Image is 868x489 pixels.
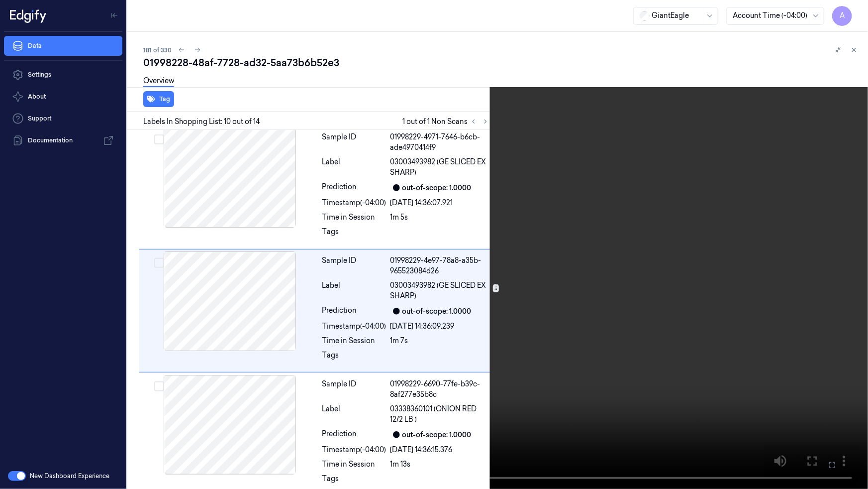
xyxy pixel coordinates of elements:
[106,7,122,23] button: Toggle Navigation
[832,6,852,26] button: A
[322,445,386,455] div: Timestamp (-04:00)
[402,116,491,127] span: 1 out of 1 Non Scans
[322,321,386,332] div: Timestamp (-04:00)
[322,429,386,441] div: Prediction
[322,182,386,194] div: Prediction
[390,132,489,153] div: 01998229-4971-7646-b6cb-ade4970414f9
[4,130,122,150] a: Documentation
[402,183,472,193] div: out-of-scope: 1.0000
[322,305,386,317] div: Prediction
[390,280,489,301] span: 03003493982 (GE SLICED EX SHARP)
[322,379,386,400] div: Sample ID
[4,65,122,85] a: Settings
[402,306,472,317] div: out-of-scope: 1.0000
[154,381,164,391] button: Select row
[390,198,489,208] div: [DATE] 14:36:07.921
[322,227,386,243] div: Tags
[4,36,122,56] a: Data
[322,350,386,366] div: Tags
[322,336,386,346] div: Time in Session
[143,117,260,127] span: Labels In Shopping List: 10 out of 14
[390,379,489,400] div: 01998229-6690-77fe-b39c-8af277e35b8c
[390,255,489,276] div: 01998229-4e97-78a8-a35b-965523084d26
[390,212,489,223] div: 1m 5s
[143,56,860,70] div: 01998228-48af-7728-ad32-5aa73b6b52e3
[390,336,489,346] div: 1m 7s
[322,157,386,178] div: Label
[322,132,386,153] div: Sample ID
[143,91,174,107] button: Tag
[390,459,489,470] div: 1m 13s
[143,76,174,87] a: Overview
[154,134,164,144] button: Select row
[402,430,472,440] div: out-of-scope: 1.0000
[322,255,386,276] div: Sample ID
[322,198,386,208] div: Timestamp (-04:00)
[322,459,386,470] div: Time in Session
[390,445,489,455] div: [DATE] 14:36:15.376
[322,280,386,301] div: Label
[4,109,122,128] a: Support
[4,87,122,107] button: About
[143,46,172,54] span: 181 of 330
[154,258,164,268] button: Select row
[390,321,489,332] div: [DATE] 14:36:09.239
[322,212,386,223] div: Time in Session
[390,157,489,178] span: 03003493982 (GE SLICED EX SHARP)
[390,404,489,425] span: 03338360101 (ONION RED 12/2 LB )
[322,404,386,425] div: Label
